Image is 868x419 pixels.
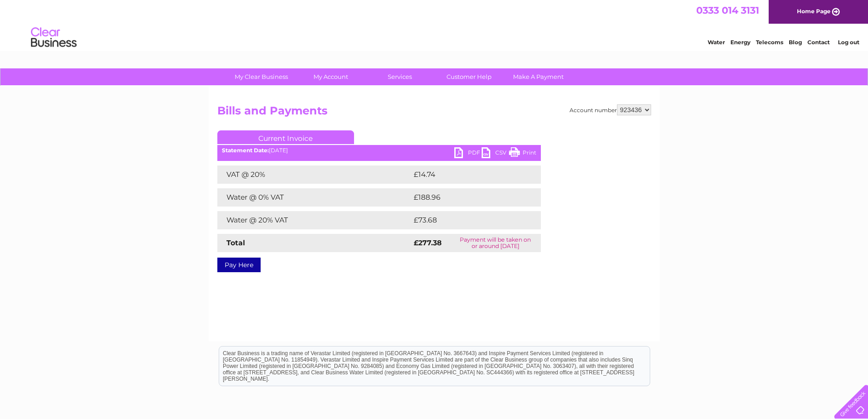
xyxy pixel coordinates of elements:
[217,130,354,144] a: Current Invoice
[838,39,859,46] a: Log out
[362,68,437,85] a: Services
[411,188,524,207] td: £188.96
[807,39,830,46] a: Contact
[730,39,750,46] a: Energy
[414,238,442,247] strong: £277.38
[450,234,541,252] td: Payment will be taken on or around [DATE]
[217,188,411,207] td: Water @ 0% VAT
[431,68,507,85] a: Customer Help
[509,147,536,160] a: Print
[411,166,522,184] td: £14.74
[501,68,576,85] a: Make A Payment
[217,147,541,154] div: [DATE]
[696,5,759,16] a: 0333 014 3131
[219,5,650,44] div: Clear Business is a trading name of Verastar Limited (registered in [GEOGRAPHIC_DATA] No. 3667643...
[31,24,77,52] img: logo.png
[217,104,651,122] h2: Bills and Payments
[217,211,411,229] td: Water @ 20% VAT
[226,238,245,247] strong: Total
[222,147,269,154] b: Statement Date:
[411,211,523,229] td: £73.68
[570,104,651,115] div: Account number
[217,166,411,184] td: VAT @ 20%
[756,39,783,46] a: Telecoms
[293,68,368,85] a: My Account
[454,147,482,160] a: PDF
[224,68,299,85] a: My Clear Business
[217,258,261,272] a: Pay Here
[789,39,802,46] a: Blog
[482,147,509,160] a: CSV
[708,39,725,46] a: Water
